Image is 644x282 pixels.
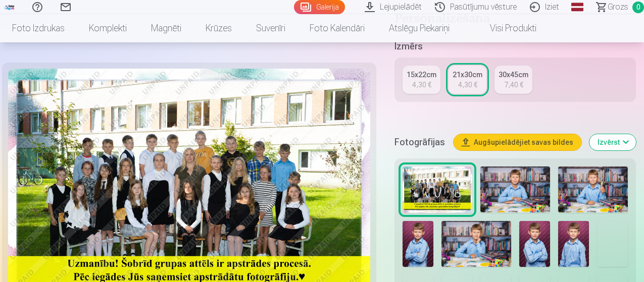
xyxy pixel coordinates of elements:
[449,66,486,94] a: 21x30cm4,30 €
[504,80,523,90] div: 7,40 €
[608,1,628,13] span: Grozs
[394,39,636,53] h5: Izmērs
[407,70,436,80] div: 15x22cm
[499,70,528,80] div: 30x45cm
[632,2,644,13] span: 0
[403,66,440,94] a: 15x22cm4,30 €
[394,135,445,149] h5: Fotogrāfijas
[453,70,482,80] div: 21x30cm
[298,14,377,42] a: Foto kalendāri
[458,80,477,90] div: 4,30 €
[494,66,532,94] a: 30x45cm7,40 €
[454,134,581,150] button: Augšupielādējiet savas bildes
[589,134,636,150] button: Izvērst
[377,14,462,42] a: Atslēgu piekariņi
[244,14,298,42] a: Suvenīri
[193,14,244,42] a: Krūzes
[77,14,139,42] a: Komplekti
[139,14,193,42] a: Magnēti
[462,14,549,42] a: Visi produkti
[4,4,15,10] img: /fa1
[412,80,431,90] div: 4,30 €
